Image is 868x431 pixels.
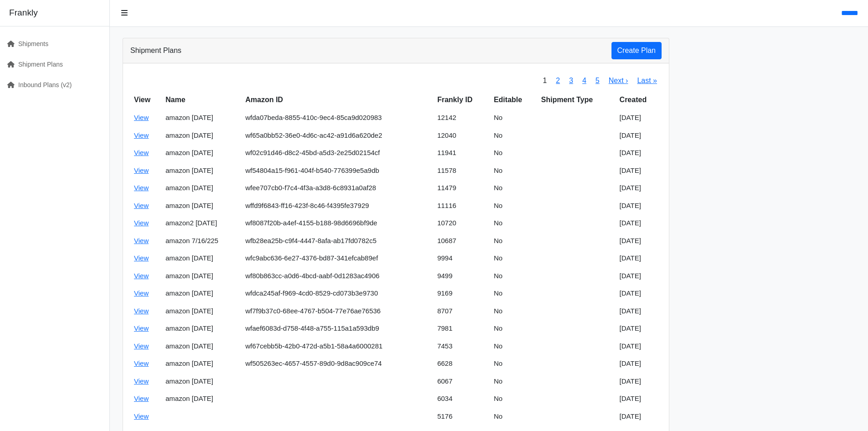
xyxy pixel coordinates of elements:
[162,197,241,215] td: amazon [DATE]
[538,91,616,109] th: Shipment Type
[134,166,149,174] a: View
[162,355,241,373] td: amazon [DATE]
[490,232,538,250] td: No
[616,91,662,109] th: Created
[616,320,662,338] td: [DATE]
[162,267,241,285] td: amazon [DATE]
[134,289,149,297] a: View
[490,338,538,355] td: No
[134,307,149,315] a: View
[134,342,149,350] a: View
[134,237,149,244] a: View
[538,71,551,91] span: 1
[434,302,490,320] td: 8707
[242,338,434,355] td: wf67cebb5b-42b0-472d-a5b1-58a4a6000281
[434,162,490,180] td: 11578
[616,285,662,302] td: [DATE]
[134,131,149,139] a: View
[434,320,490,338] td: 7981
[616,197,662,215] td: [DATE]
[134,219,149,227] a: View
[490,144,538,162] td: No
[490,109,538,127] td: No
[130,91,162,109] th: View
[242,249,434,267] td: wfc9abc636-6e27-4376-bd87-341efcab89ef
[130,46,181,55] h3: Shipment Plans
[616,355,662,373] td: [DATE]
[616,390,662,408] td: [DATE]
[616,249,662,267] td: [DATE]
[616,302,662,320] td: [DATE]
[162,390,241,408] td: amazon [DATE]
[162,214,241,232] td: amazon2 [DATE]
[490,285,538,302] td: No
[490,214,538,232] td: No
[134,377,149,385] a: View
[162,162,241,180] td: amazon [DATE]
[490,373,538,390] td: No
[490,302,538,320] td: No
[490,127,538,145] td: No
[242,320,434,338] td: wfaef6083d-d758-4f48-a755-115a1a593db9
[434,355,490,373] td: 6628
[616,162,662,180] td: [DATE]
[637,77,657,84] a: Last »
[616,144,662,162] td: [DATE]
[490,91,538,109] th: Editable
[490,179,538,197] td: No
[434,408,490,426] td: 5176
[611,42,662,59] button: Create Plan
[242,162,434,180] td: wf54804a15-f961-404f-b540-776399e5a9db
[616,373,662,390] td: [DATE]
[616,338,662,355] td: [DATE]
[162,127,241,145] td: amazon [DATE]
[162,144,241,162] td: amazon [DATE]
[538,71,662,91] nav: pager
[162,285,241,302] td: amazon [DATE]
[134,395,149,402] a: View
[134,412,149,420] a: View
[162,232,241,250] td: amazon 7/16/225
[616,179,662,197] td: [DATE]
[616,267,662,285] td: [DATE]
[162,338,241,355] td: amazon [DATE]
[242,197,434,215] td: wffd9f6843-ff16-423f-8c46-f4395fe37929
[162,91,241,109] th: Name
[490,162,538,180] td: No
[490,355,538,373] td: No
[490,249,538,267] td: No
[242,267,434,285] td: wf80b863cc-a0d6-4bcd-aabf-0d1283ac4906
[596,77,600,84] a: 5
[242,179,434,197] td: wfee707cb0-f7c4-4f3a-a3d8-6c8931a0af28
[616,127,662,145] td: [DATE]
[556,77,560,84] a: 2
[616,232,662,250] td: [DATE]
[434,214,490,232] td: 10720
[242,232,434,250] td: wfb28ea25b-c9f4-4447-8afa-ab17fd0782c5
[609,77,628,84] a: Next ›
[434,179,490,197] td: 11479
[134,114,149,121] a: View
[162,320,241,338] td: amazon [DATE]
[242,355,434,373] td: wf505263ec-4657-4557-89d0-9d8ac909ce74
[242,91,434,109] th: Amazon ID
[582,77,586,84] a: 4
[242,144,434,162] td: wf02c91d46-d8c2-45bd-a5d3-2e25d02154cf
[616,408,662,426] td: [DATE]
[134,184,149,192] a: View
[134,202,149,209] a: View
[434,197,490,215] td: 11116
[134,359,149,367] a: View
[434,249,490,267] td: 9994
[490,390,538,408] td: No
[162,249,241,267] td: amazon [DATE]
[242,127,434,145] td: wf65a0bb52-36e0-4d6c-ac42-a91d6a620de2
[434,91,490,109] th: Frankly ID
[434,127,490,145] td: 12040
[134,324,149,332] a: View
[134,149,149,156] a: View
[434,232,490,250] td: 10687
[242,214,434,232] td: wf8087f20b-a4ef-4155-b188-98d6696bf9de
[569,77,573,84] a: 3
[434,267,490,285] td: 9499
